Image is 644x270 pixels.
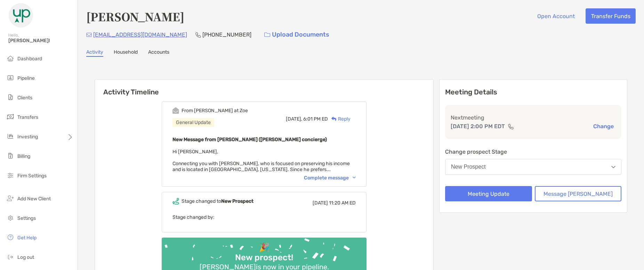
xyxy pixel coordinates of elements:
[86,8,184,24] h4: [PERSON_NAME]
[451,164,486,170] div: New Prospect
[17,254,34,260] span: Log out
[304,175,356,181] div: Complete message
[162,238,367,270] img: Confetti
[328,115,351,123] div: Reply
[17,153,30,159] span: Billing
[445,88,621,97] p: Meeting Details
[451,113,616,122] p: Next meeting
[256,242,272,253] div: 🎉
[445,159,621,175] button: New Prospect
[445,147,621,156] p: Change prospect Stage
[8,38,73,44] span: [PERSON_NAME]!
[95,79,433,96] h6: Activity Timeline
[535,186,622,201] button: Message [PERSON_NAME]
[17,95,32,101] span: Clients
[6,74,15,82] img: pipeline icon
[6,54,15,62] img: dashboard icon
[8,3,33,28] img: Zoe Logo
[591,123,616,130] button: Change
[17,235,37,241] span: Get Help
[182,108,248,114] div: From [PERSON_NAME] at Zoe
[329,200,356,206] span: 11:20 AM ED
[172,137,327,142] b: New Message from [PERSON_NAME] ([PERSON_NAME] concierge)
[93,30,187,39] p: [EMAIL_ADDRESS][DOMAIN_NAME]
[195,32,201,38] img: Phone Icon
[17,134,38,140] span: Investing
[6,253,15,261] img: logout icon
[172,213,356,222] p: Stage changed by:
[313,200,328,206] span: [DATE]
[202,30,251,39] p: [PHONE_NUMBER]
[303,116,328,122] span: 6:01 PM ED
[331,117,337,121] img: Reply icon
[172,198,179,205] img: Event icon
[148,49,169,57] a: Accounts
[17,196,51,202] span: Add New Client
[17,56,42,62] span: Dashboard
[6,93,15,101] img: clients icon
[6,171,15,179] img: firm-settings icon
[445,186,532,201] button: Meeting Update
[353,177,356,179] img: Chevron icon
[532,8,580,24] button: Open Account
[264,32,270,37] img: button icon
[6,194,15,202] img: add_new_client icon
[172,118,214,127] div: General Update
[6,113,15,121] img: transfers icon
[586,8,636,24] button: Transfer Funds
[286,116,302,122] span: [DATE],
[17,114,38,120] span: Transfers
[451,122,505,131] p: [DATE] 2:00 PM EDT
[260,27,334,42] a: Upload Documents
[17,215,36,221] span: Settings
[232,253,296,263] div: New prospect!
[172,149,350,172] span: Hi [PERSON_NAME], Connecting you with [PERSON_NAME], who is focused on preserving his income and ...
[508,124,514,129] img: communication type
[17,173,47,179] span: Firm Settings
[6,132,15,140] img: investing icon
[114,49,138,57] a: Household
[17,75,35,81] span: Pipeline
[86,49,103,57] a: Activity
[6,214,15,222] img: settings icon
[86,33,92,37] img: Email Icon
[611,166,615,168] img: Open dropdown arrow
[6,152,15,160] img: billing icon
[182,198,253,204] div: Stage changed to
[221,198,253,204] b: New Prospect
[6,233,15,241] img: get-help icon
[172,107,179,114] img: Event icon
